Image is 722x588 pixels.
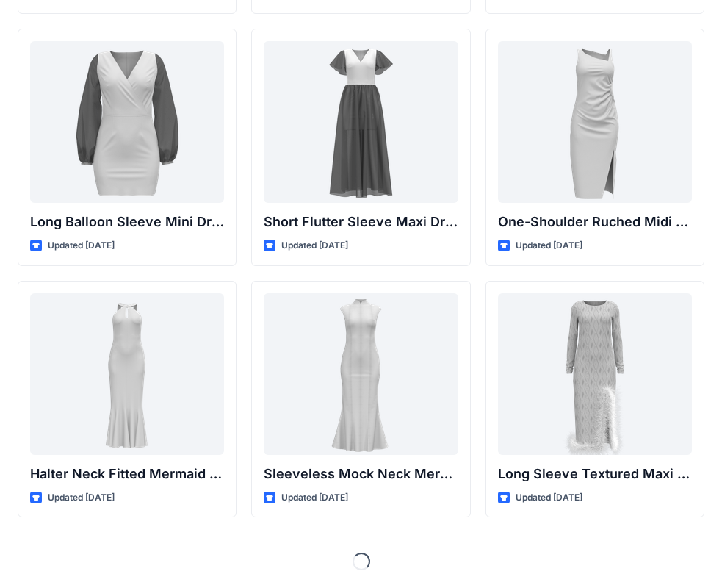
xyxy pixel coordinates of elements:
[30,41,224,203] a: Long Balloon Sleeve Mini Dress with Wrap Bodice
[48,238,115,254] p: Updated [DATE]
[48,490,115,506] p: Updated [DATE]
[498,212,692,232] p: One-Shoulder Ruched Midi Dress with Slit
[30,464,224,484] p: Halter Neck Fitted Mermaid Gown with Keyhole Detail
[264,293,458,455] a: Sleeveless Mock Neck Mermaid Gown
[264,212,458,232] p: Short Flutter Sleeve Maxi Dress with Contrast [PERSON_NAME] and [PERSON_NAME]
[264,464,458,484] p: Sleeveless Mock Neck Mermaid Gown
[498,41,692,203] a: One-Shoulder Ruched Midi Dress with Slit
[30,212,224,232] p: Long Balloon Sleeve Mini Dress with Wrap Bodice
[498,464,692,484] p: Long Sleeve Textured Maxi Dress with Feather Hem
[498,293,692,455] a: Long Sleeve Textured Maxi Dress with Feather Hem
[281,238,348,254] p: Updated [DATE]
[264,41,458,203] a: Short Flutter Sleeve Maxi Dress with Contrast Bodice and Sheer Overlay
[516,490,582,506] p: Updated [DATE]
[281,490,348,506] p: Updated [DATE]
[516,238,582,254] p: Updated [DATE]
[30,293,224,455] a: Halter Neck Fitted Mermaid Gown with Keyhole Detail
